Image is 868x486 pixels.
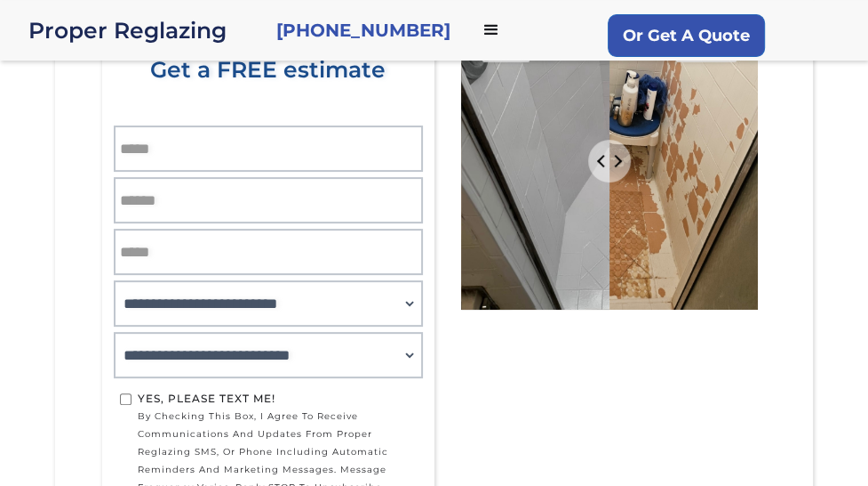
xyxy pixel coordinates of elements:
div: menu [465,4,518,57]
div: Get a FREE estimate [120,57,417,132]
div: Yes, Please text me! [138,390,417,408]
input: Yes, Please text me!by checking this box, I agree to receive communications and updates from Prop... [120,393,131,405]
a: [PHONE_NUMBER] [276,18,450,43]
div: Proper Reglazing [28,18,262,43]
a: Or Get A Quote [608,14,765,57]
a: home [28,18,262,43]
